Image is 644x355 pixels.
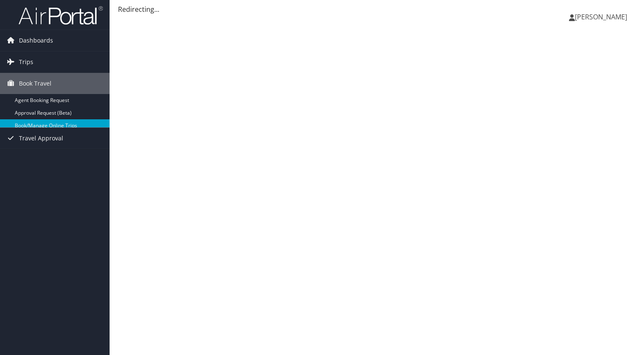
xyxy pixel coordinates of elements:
span: [PERSON_NAME] [575,12,627,22]
img: airportal-logo.png [19,5,103,25]
span: Dashboards [19,30,53,51]
span: Trips [19,51,33,73]
span: Book Travel [19,73,51,94]
a: [PERSON_NAME] [569,4,636,30]
span: Travel Approval [19,128,63,149]
div: Redirecting... [118,4,636,14]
